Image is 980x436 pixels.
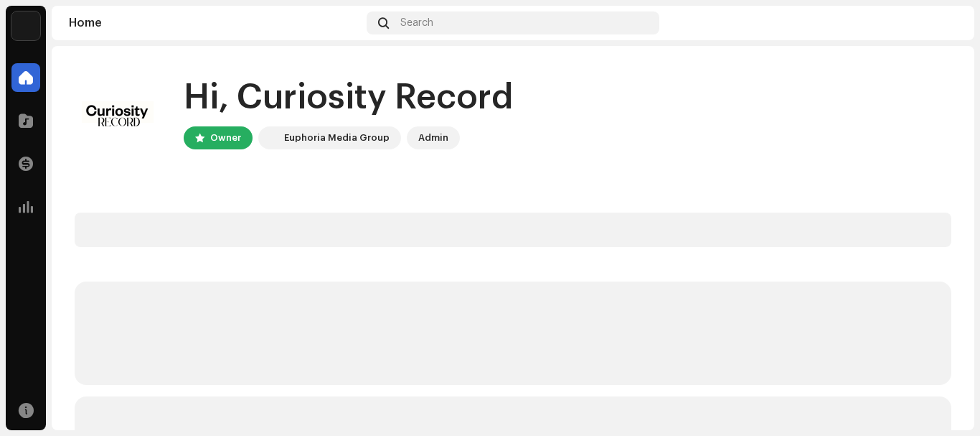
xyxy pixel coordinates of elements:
div: Home [69,17,361,29]
img: de0d2825-999c-4937-b35a-9adca56ee094 [261,129,278,147]
div: Owner [210,129,241,147]
img: de0d2825-999c-4937-b35a-9adca56ee094 [11,11,40,40]
div: Euphoria Media Group [284,129,390,147]
span: Search [400,17,433,29]
div: Admin [418,129,448,147]
img: 80daa221-f2c0-4df1-a529-9d7e70fbf4ae [934,11,957,34]
img: 80daa221-f2c0-4df1-a529-9d7e70fbf4ae [75,69,161,155]
div: Hi, Curiosity Record [184,75,513,121]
